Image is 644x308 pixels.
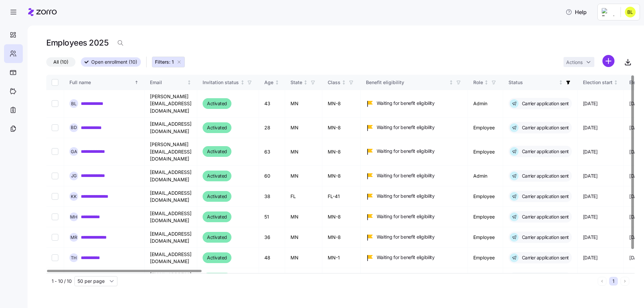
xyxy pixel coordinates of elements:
button: Filters: 1 [152,57,185,67]
div: Not sorted [484,80,489,85]
span: Activated [207,124,227,132]
div: Status [508,79,557,86]
div: Not sorted [558,80,563,85]
td: Employee [468,118,503,138]
div: Not sorted [187,80,192,85]
th: Invitation statusNot sorted [197,75,259,90]
td: 36 [259,227,285,248]
div: Not sorted [449,80,453,85]
span: Activated [207,172,227,180]
span: Carrier application sent [520,173,569,179]
input: Select record 1 [52,100,58,107]
th: RoleNot sorted [468,75,503,90]
span: Carrier application sent [520,193,569,200]
button: 1 [609,277,618,286]
span: B D [71,125,77,130]
img: 301f6adaca03784000fa73adabf33a6b [625,7,636,17]
div: State [290,79,302,86]
td: 43 [259,90,285,118]
td: Employee [468,207,503,227]
span: B L [71,102,76,106]
th: Election startNot sorted [578,75,624,90]
td: Employee [468,268,503,289]
span: [DATE] [583,213,598,220]
span: Actions [566,60,583,65]
div: Not sorted [275,80,279,85]
th: AgeNot sorted [259,75,285,90]
div: Role [473,79,483,86]
td: 60 [259,166,285,186]
input: Select record 5 [52,193,58,200]
span: K K [71,194,77,199]
td: 63 [259,138,285,166]
div: Not sorted [613,80,618,85]
span: [DATE] [629,173,644,179]
th: Benefit eligibilityNot sorted [361,75,468,90]
h1: Employees 2025 [46,38,108,48]
td: [PERSON_NAME][EMAIL_ADDRESS][DOMAIN_NAME] [145,138,197,166]
th: Full nameSorted ascending [64,75,145,90]
div: Age [264,79,273,86]
span: [DATE] [629,234,644,241]
input: Select record 2 [52,124,58,131]
span: [DATE] [629,213,644,220]
span: Carrier application sent [520,124,569,131]
button: Actions [563,57,594,67]
td: MN [285,90,322,118]
div: Invitation status [203,79,239,86]
input: Select all records [52,79,58,86]
span: [DATE] [583,124,598,131]
td: MN-8 [322,268,361,289]
span: [DATE] [629,124,644,131]
span: Activated [207,100,227,108]
div: Election start [583,79,612,86]
span: Activated [207,233,227,241]
span: J G [71,174,77,178]
span: Waiting for benefit eligibility [377,100,435,107]
td: Employee [468,227,503,248]
span: Carrier application sent [520,148,569,155]
span: [DATE] [629,193,644,200]
span: Waiting for benefit eligibility [377,234,435,240]
span: Carrier application sent [520,234,569,241]
span: Carrier application sent [520,213,569,220]
img: Employer logo [602,8,615,16]
td: 38 [259,186,285,207]
td: [EMAIL_ADDRESS][DOMAIN_NAME] [145,207,197,227]
td: [PERSON_NAME][EMAIL_ADDRESS][DOMAIN_NAME] [145,90,197,118]
td: MN-8 [322,138,361,166]
td: MN [285,227,322,248]
input: Select record 6 [52,213,58,220]
span: Activated [207,192,227,200]
td: Admin [468,90,503,118]
span: T H [71,256,77,260]
span: All (10) [53,58,68,66]
td: [EMAIL_ADDRESS][DOMAIN_NAME] [145,268,197,289]
input: Select record 3 [52,148,58,155]
th: StatusNot sorted [503,75,578,90]
span: Activated [207,254,227,262]
span: Waiting for benefit eligibility [377,172,435,179]
td: MN-8 [322,227,361,248]
td: Employee [468,248,503,268]
td: MN-8 [322,166,361,186]
td: FL-41 [322,186,361,207]
span: Waiting for benefit eligibility [377,193,435,199]
td: 48 [259,248,285,268]
div: Full name [69,79,133,86]
span: [DATE] [583,254,598,261]
input: Select record 8 [52,254,58,261]
span: Waiting for benefit eligibility [377,148,435,155]
td: MN [285,248,322,268]
span: Waiting for benefit eligibility [377,254,435,261]
span: M H [70,215,77,219]
span: Waiting for benefit eligibility [377,213,435,220]
td: MN [285,268,322,289]
svg: add icon [602,55,614,67]
span: Filters: 1 [155,59,174,65]
span: [DATE] [629,254,644,261]
span: G A [71,149,77,154]
div: Not sorted [341,80,346,85]
th: StateNot sorted [285,75,322,90]
span: Open enrollment (10) [91,58,137,66]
